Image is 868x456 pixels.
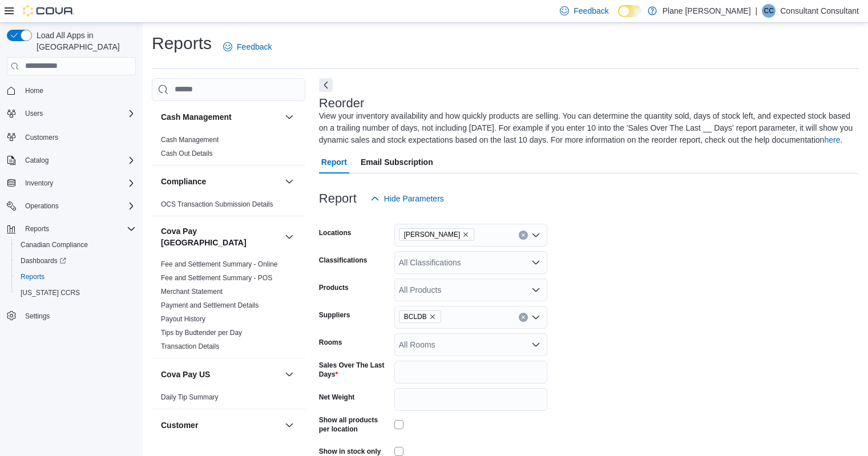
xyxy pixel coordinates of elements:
span: OCS Transaction Submission Details [161,200,273,209]
h3: Customer [161,419,198,431]
span: Inventory [25,179,53,188]
span: Catalog [21,154,136,167]
span: Settings [25,312,50,321]
button: Remove BCLDB from selection in this group [429,313,436,320]
a: Merchant Statement [161,288,223,296]
nav: Complex example [7,78,136,354]
button: Open list of options [531,258,540,267]
label: Sales Over The Last Days [319,361,390,379]
label: Classifications [319,256,368,265]
span: Users [21,107,136,120]
span: Tips by Budtender per Day [161,328,242,337]
div: View your inventory availability and how quickly products are selling. You can determine the quan... [319,110,853,146]
span: Canadian Compliance [16,238,136,252]
button: Canadian Compliance [11,237,140,253]
span: Report [321,151,347,173]
span: CC [764,4,774,18]
button: Cash Management [161,111,280,123]
span: Fee and Settlement Summary - POS [161,273,272,283]
button: Compliance [161,176,280,187]
button: Next [319,78,333,92]
button: Operations [2,198,140,214]
button: Cova Pay [GEOGRAPHIC_DATA] [161,225,280,248]
a: Home [21,84,48,98]
button: Cova Pay US [282,368,296,381]
h3: Compliance [161,176,206,187]
p: Consultant Consultant [780,4,859,18]
h3: Report [319,192,357,205]
button: Catalog [2,152,140,168]
h3: Reorder [319,96,364,110]
button: Operations [21,199,63,213]
span: Feedback [237,41,272,53]
img: Cova [23,5,74,17]
a: [US_STATE] CCRS [16,286,84,300]
button: Customer [161,419,280,431]
a: Cash Out Details [161,150,213,158]
span: Canadian Compliance [21,240,88,249]
span: Washington CCRS [16,286,136,300]
span: Payment and Settlement Details [161,301,259,310]
input: Dark Mode [618,5,642,17]
a: Payment and Settlement Details [161,301,259,309]
h3: Cash Management [161,111,232,123]
span: Operations [25,201,59,211]
span: Transaction Details [161,342,219,351]
button: Reports [11,269,140,285]
span: [US_STATE] CCRS [21,288,80,297]
button: Cova Pay [GEOGRAPHIC_DATA] [282,230,296,244]
button: Cash Management [282,110,296,124]
button: Catalog [21,154,53,167]
button: Reports [2,221,140,237]
a: Reports [16,270,49,284]
button: Open list of options [531,285,540,294]
span: Customers [25,133,58,142]
label: Rooms [319,338,342,347]
span: Operations [21,199,136,213]
span: BCLDB [404,311,427,322]
a: here [824,135,840,144]
span: Fee and Settlement Summary - Online [161,260,278,269]
a: Feedback [219,35,276,58]
span: Reports [21,222,136,236]
label: Show all products per location [319,415,390,434]
span: [PERSON_NAME] [404,229,461,240]
button: Compliance [282,175,296,188]
h1: Reports [152,32,212,55]
span: Cash Management [161,135,219,144]
button: Customers [2,128,140,145]
label: Suppliers [319,310,350,320]
button: Open list of options [531,313,540,322]
label: Show in stock only [319,447,381,456]
button: Hide Parameters [366,187,449,210]
span: Payout History [161,314,205,324]
span: Reports [16,270,136,284]
button: Clear input [519,231,528,240]
span: Dashboards [16,254,136,268]
button: Cova Pay US [161,369,280,380]
a: Customers [21,131,63,144]
label: Net Weight [319,393,354,402]
span: Home [21,83,136,98]
span: Users [25,109,43,118]
label: Locations [319,228,352,237]
span: Customers [21,130,136,144]
button: Open list of options [531,231,540,240]
button: Users [2,106,140,122]
a: Fee and Settlement Summary - POS [161,274,272,282]
a: OCS Transaction Submission Details [161,200,273,208]
span: Reports [25,224,49,233]
button: Clear input [519,313,528,322]
div: Cash Management [152,133,305,165]
span: Merchant Statement [161,287,223,296]
a: Dashboards [16,254,71,268]
a: Transaction Details [161,342,219,350]
button: Inventory [21,176,58,190]
a: Daily Tip Summary [161,393,219,401]
div: Cova Pay [GEOGRAPHIC_DATA] [152,257,305,358]
span: Duncan [399,228,475,241]
button: [US_STATE] CCRS [11,285,140,301]
a: Settings [21,309,54,323]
